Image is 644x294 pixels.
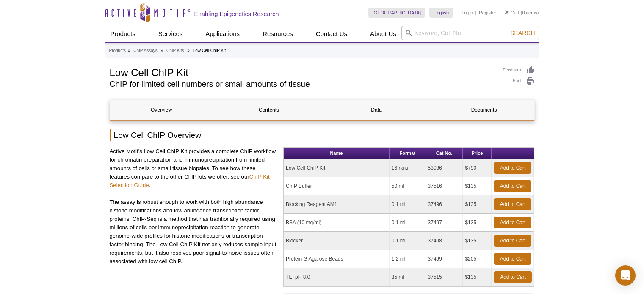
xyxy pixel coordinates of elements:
[390,214,426,232] td: 0.1 ml
[284,232,390,250] td: Blocker
[494,217,531,228] a: Add to Cart
[200,26,245,42] a: Applications
[494,162,531,174] a: Add to Cart
[161,48,163,53] li: »
[494,198,531,210] a: Add to Cart
[110,100,213,120] a: Overview
[426,232,463,250] td: 37498
[479,10,496,16] a: Register
[463,232,492,250] td: $135
[110,80,495,88] h2: ChIP for limited cell numbers or small amounts of tissue
[390,148,426,159] th: Format
[390,177,426,195] td: 50 ml
[494,180,531,192] a: Add to Cart
[505,10,520,16] a: Cart
[505,10,509,14] img: Your Cart
[110,173,270,188] a: ChIP Kit Selection Guide
[193,48,226,53] li: Low Cell ChIP Kit
[284,177,390,195] td: ChIP Buffer
[463,214,492,232] td: $135
[390,268,426,286] td: 35 ml
[463,195,492,214] td: $135
[426,250,463,268] td: 37499
[368,8,426,18] a: [GEOGRAPHIC_DATA]
[284,195,390,214] td: Blocking Reagent AM1
[463,159,492,177] td: $790
[463,177,492,195] td: $135
[426,148,463,159] th: Cat No.
[390,195,426,214] td: 0.1 ml
[311,26,352,42] a: Contact Us
[110,66,495,78] h1: Low Cell ChIP Kit
[257,26,298,42] a: Resources
[494,271,532,283] a: Add to Cart
[390,232,426,250] td: 0.1 ml
[503,77,535,86] a: Print
[128,48,130,53] li: »
[390,250,426,268] td: 1.2 ml
[166,47,184,55] a: ChIP Kits
[494,253,531,265] a: Add to Cart
[615,265,636,286] div: Open Intercom Messenger
[110,147,277,190] p: Active Motif's Low Cell ChIP Kit provides a complete ChIP workflow for chromatin preparation and ...
[284,148,390,159] th: Name
[187,48,190,53] li: »
[284,268,390,286] td: TE, pH 8.0
[325,100,428,120] a: Data
[429,8,453,18] a: English
[133,47,158,55] a: ChIP Assays
[475,8,477,18] li: |
[462,10,473,16] a: Login
[508,29,537,37] button: Search
[426,159,463,177] td: 53086
[463,148,492,159] th: Price
[110,198,277,266] p: The assay is robust enough to work with both high abundance histone modifications and low abundan...
[401,26,539,40] input: Keyword, Cat. No.
[153,26,188,42] a: Services
[433,100,536,120] a: Documents
[194,10,279,18] h2: Enabling Epigenetics Research
[463,250,492,268] td: $205
[218,100,321,120] a: Contents
[390,159,426,177] td: 16 rxns
[109,47,126,55] a: Products
[426,214,463,232] td: 37497
[365,26,401,42] a: About Us
[503,66,535,75] a: Feedback
[110,129,535,141] h2: Low Cell ChIP Overview
[505,8,539,18] li: (0 items)
[463,268,492,286] td: $135
[426,268,463,286] td: 37515
[284,214,390,232] td: BSA (10 mg/ml)
[510,30,535,36] span: Search
[426,195,463,214] td: 37496
[494,235,531,247] a: Add to Cart
[284,250,390,268] td: Protein G Agarose Beads
[284,159,390,177] td: Low Cell ChIP Kit
[426,177,463,195] td: 37516
[105,26,141,42] a: Products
